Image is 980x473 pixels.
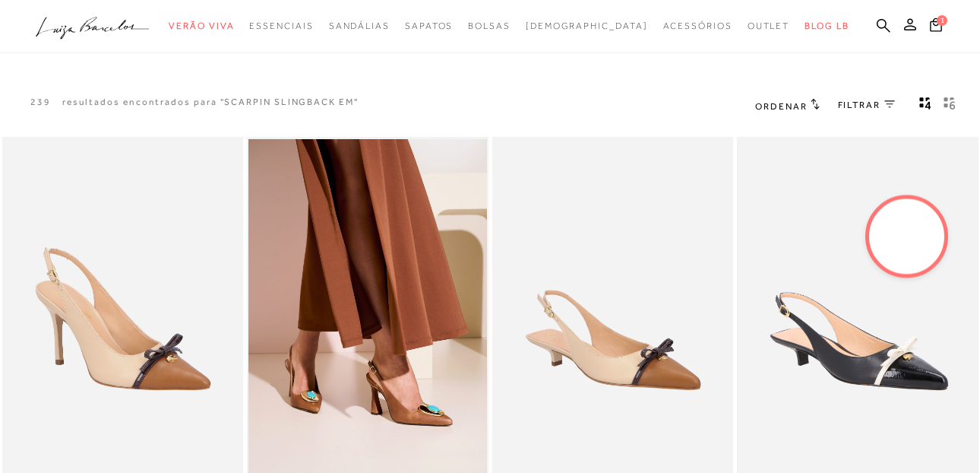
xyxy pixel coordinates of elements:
[30,96,51,109] p: 239
[805,21,849,31] span: BLOG LB
[249,12,313,40] a: categoryNavScreenReaderText
[468,21,511,31] span: Bolsas
[526,12,648,40] a: noSubCategoriesText
[748,12,790,40] a: categoryNavScreenReaderText
[526,21,648,31] span: [DEMOGRAPHIC_DATA]
[805,12,849,40] a: BLOG LB
[169,12,234,40] a: categoryNavScreenReaderText
[937,15,947,26] span: 1
[748,21,790,31] span: Outlet
[249,21,313,31] span: Essenciais
[62,96,359,109] : resultados encontrados para "SCARPIN SLINGBACK EM"
[405,21,453,31] span: Sapatos
[663,12,732,40] a: categoryNavScreenReaderText
[169,21,234,31] span: Verão Viva
[329,21,390,31] span: Sandálias
[939,96,960,116] button: gridText6Desc
[915,96,936,116] button: Mostrar 4 produtos por linha
[925,17,947,37] button: 1
[329,12,390,40] a: categoryNavScreenReaderText
[838,99,880,112] span: FILTRAR
[755,101,807,112] span: Ordenar
[468,12,511,40] a: categoryNavScreenReaderText
[405,12,453,40] a: categoryNavScreenReaderText
[663,21,732,31] span: Acessórios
